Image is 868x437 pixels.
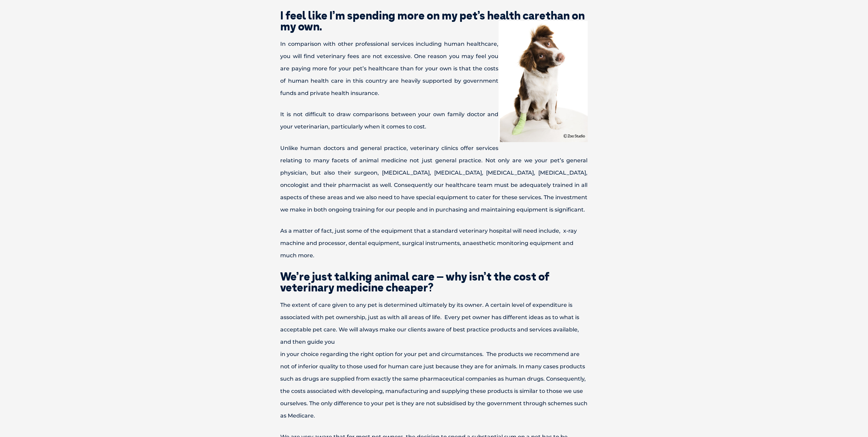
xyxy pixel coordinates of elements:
[257,10,612,32] h2: I feel like I’m spending more on my pet’s health care than on my own.
[257,299,612,422] p: The extent of care given to any pet is determined ultimately by its owner. A certain level of exp...
[257,225,612,262] p: As a matter of fact, just some of the equipment that a standard veterinary hospital will need inc...
[257,108,612,133] p: It is not difficult to draw comparisons between your own family doctor and your veterinarian, par...
[257,271,612,293] h2: We’re just talking animal care – why isn’t the cost of veterinary medicine cheaper?
[257,38,612,99] p: In comparison with other professional services including human healthcare, you will find veterina...
[257,142,612,216] p: Unlike human doctors and general practice, veterinary clinics offer services relating to many fac...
